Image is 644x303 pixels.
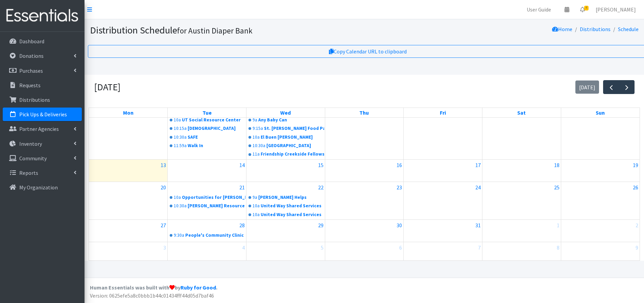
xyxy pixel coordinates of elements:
[575,3,590,16] a: 4
[553,160,561,170] a: October 18, 2025
[634,242,640,253] a: November 9, 2025
[482,219,561,242] td: November 1, 2025
[168,116,245,124] a: 10aUT Social Resource Center
[521,3,556,16] a: User Guide
[584,6,589,10] span: 4
[238,160,246,170] a: October 14, 2025
[603,80,619,94] button: Previous month
[182,117,245,123] div: UT Social Resource Center
[247,124,324,133] a: 9:15aSt. [PERSON_NAME] Food Pantry
[168,231,245,239] a: 9:30aPeople's Community Clinic
[404,159,482,182] td: October 17, 2025
[3,108,82,121] a: Pick Ups & Deliveries
[3,64,82,77] a: Purchases
[19,184,58,191] p: My Organization
[19,52,44,59] p: Donations
[89,242,168,264] td: November 3, 2025
[619,80,635,94] button: Next month
[561,159,640,182] td: October 19, 2025
[201,108,213,117] a: Tuesday
[174,125,187,132] div: 10:15a
[19,140,42,147] p: Inventory
[159,182,167,193] a: October 20, 2025
[279,108,292,117] a: Wednesday
[174,117,181,123] div: 10a
[580,26,611,32] a: Distributions
[19,169,38,176] p: Reports
[188,125,245,132] div: [DEMOGRAPHIC_DATA]
[174,142,187,149] div: 11:59a
[474,160,482,170] a: October 17, 2025
[19,155,47,162] p: Community
[325,182,404,219] td: October 23, 2025
[634,220,640,231] a: November 2, 2025
[253,151,260,158] div: 11a
[395,182,403,193] a: October 23, 2025
[19,125,59,132] p: Partner Agencies
[325,219,404,242] td: October 30, 2025
[177,26,253,36] small: for Austin Diaper Bank
[3,93,82,107] a: Distributions
[317,220,325,231] a: October 29, 2025
[182,194,245,201] div: Opportunities for [PERSON_NAME] and Burnet Counties
[253,211,260,218] div: 10a
[90,24,408,36] h1: Distribution Schedule
[398,242,403,253] a: November 6, 2025
[3,49,82,63] a: Donations
[247,202,324,210] a: 10aUnited Way Shared Services
[188,134,245,141] div: SAFE
[317,160,325,170] a: October 15, 2025
[3,34,82,48] a: Dashboard
[358,108,370,117] a: Thursday
[174,134,187,141] div: 10:30a
[19,111,67,118] p: Pick Ups & Deliveries
[19,82,41,89] p: Requests
[247,211,324,219] a: 10aUnited Way Shared Services
[561,87,640,160] td: October 12, 2025
[552,26,572,32] a: Home
[325,242,404,264] td: November 6, 2025
[266,142,324,149] div: [GEOGRAPHIC_DATA]
[3,166,82,180] a: Reports
[477,242,482,253] a: November 7, 2025
[246,242,325,264] td: November 5, 2025
[395,220,403,231] a: October 30, 2025
[3,122,82,136] a: Partner Agencies
[162,242,167,253] a: November 3, 2025
[482,242,561,264] td: November 8, 2025
[89,87,168,160] td: October 6, 2025
[404,219,482,242] td: October 31, 2025
[238,182,246,193] a: October 21, 2025
[247,133,324,141] a: 10aEl Buen [PERSON_NAME]
[482,87,561,160] td: October 11, 2025
[238,220,246,231] a: October 28, 2025
[3,4,82,27] img: HumanEssentials
[594,108,606,117] a: Sunday
[188,203,245,209] div: [PERSON_NAME] Resource Center
[247,150,324,158] a: 11aFriendship Creekside Fellowship
[3,78,82,92] a: Requests
[174,232,184,239] div: 9:30a
[253,134,260,141] div: 10a
[159,160,167,170] a: October 13, 2025
[19,38,44,45] p: Dashboard
[3,151,82,165] a: Community
[89,182,168,219] td: October 20, 2025
[3,181,82,194] a: My Organization
[482,182,561,219] td: October 25, 2025
[174,194,181,201] div: 10a
[246,182,325,219] td: October 22, 2025
[261,211,324,218] div: United Way Shared Services
[3,137,82,150] a: Inventory
[555,242,561,253] a: November 8, 2025
[590,3,641,16] a: [PERSON_NAME]
[253,194,257,201] div: 9a
[261,203,324,209] div: United Way Shared Services
[174,203,187,209] div: 10:30a
[247,193,324,202] a: 9a[PERSON_NAME] Helps
[395,160,403,170] a: October 16, 2025
[246,219,325,242] td: October 29, 2025
[89,159,168,182] td: October 13, 2025
[246,159,325,182] td: October 15, 2025
[253,203,260,209] div: 10a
